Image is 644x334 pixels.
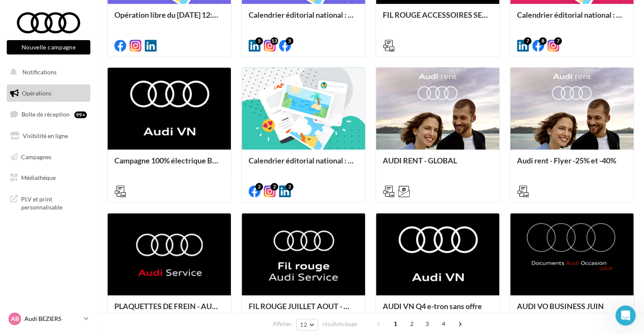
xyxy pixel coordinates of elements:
div: Audi rent - Flyer -25% et -40% [517,156,627,173]
div: AUDI VN Q4 e-tron sans offre [383,302,492,319]
span: Opérations [22,90,51,97]
p: Audi BEZIERS [24,315,81,323]
span: Boîte de réception [22,111,70,118]
a: Opérations [5,84,92,102]
span: PLV et print personnalisable [21,193,87,212]
button: Nouvelle campagne [7,40,90,54]
div: 13 [271,37,278,45]
span: 4 [437,317,450,331]
span: Visibilité en ligne [23,132,68,139]
div: 5 [255,37,263,45]
span: AB [11,315,19,323]
div: AUDI VO BUSINESS JUIN [517,302,627,319]
div: 7 [554,37,562,45]
a: Médiathèque [5,169,92,187]
div: FIL ROUGE JUILLET AOUT - AUDI SERVICE [249,302,358,319]
button: 12 [296,319,318,331]
div: AUDI RENT - GLOBAL [383,156,492,173]
div: Calendrier éditorial national : semaines du 04.08 au 25.08 [517,11,627,27]
div: 5 [286,37,293,45]
a: AB Audi BEZIERS [7,311,90,327]
span: 3 [420,317,434,331]
a: Boîte de réception99+ [5,105,92,123]
span: 1 [389,317,402,331]
div: 2 [255,183,263,190]
span: 12 [300,321,307,328]
div: 2 [286,183,293,190]
span: Campagnes [21,153,51,160]
div: Campagne 100% électrique BEV Septembre [114,156,224,173]
a: Campagnes [5,148,92,166]
div: Opération libre du [DATE] 12:06 [114,11,224,27]
a: Visibilité en ligne [5,127,92,145]
span: résultats/page [322,320,357,328]
button: Notifications [5,63,89,81]
div: 8 [539,37,547,45]
span: Médiathèque [21,174,56,181]
div: 2 [271,183,278,190]
div: Calendrier éditorial national : semaine du 25.08 au 31.08 [249,11,358,27]
div: FIL ROUGE ACCESSOIRES SEPTEMBRE - AUDI SERVICE [383,11,492,27]
div: 99+ [74,111,87,118]
span: 2 [405,317,419,331]
div: Calendrier éditorial national : semaine du 28.07 au 03.08 [249,156,358,173]
span: Notifications [22,68,57,76]
div: PLAQUETTES DE FREIN - AUDI SERVICE [114,302,224,319]
a: PLV et print personnalisable [5,190,92,215]
iframe: Intercom live chat [615,305,636,326]
span: Afficher [273,320,292,328]
div: 7 [524,37,531,45]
